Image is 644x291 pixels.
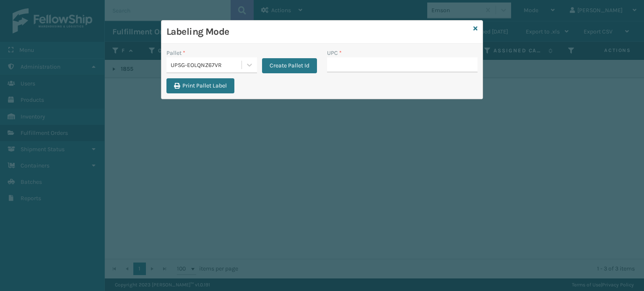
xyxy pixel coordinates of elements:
[166,78,234,93] button: Print Pallet Label
[166,49,185,57] label: Pallet
[327,49,342,57] label: UPC
[166,26,470,38] h3: Labeling Mode
[171,61,242,70] div: UPSG-EOLQNZ67VR
[262,58,317,73] button: Create Pallet Id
